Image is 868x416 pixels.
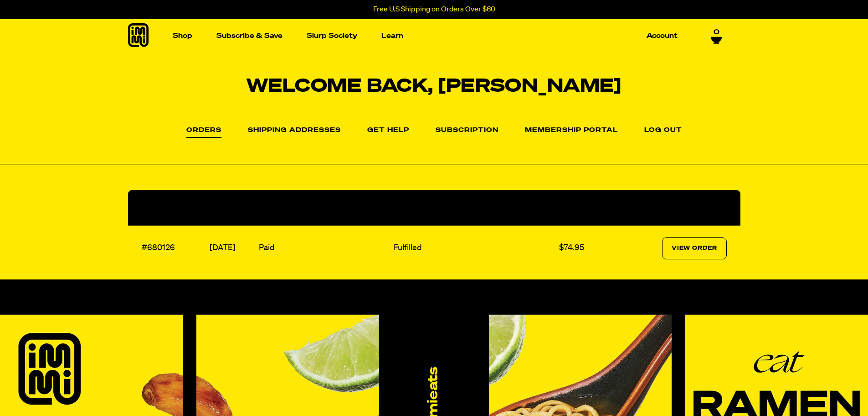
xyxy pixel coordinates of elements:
a: 0 [711,28,722,44]
th: Total [557,190,611,226]
a: Log out [644,127,682,134]
a: Membership Portal [525,127,618,134]
th: Date [207,190,257,226]
a: Shop [169,29,196,43]
p: Free U.S Shipping on Orders Over $60 [373,5,495,14]
a: #680126 [142,244,175,252]
a: Learn [378,29,407,43]
nav: Main navigation [169,19,681,53]
th: Payment Status [257,190,392,226]
th: Order [128,190,207,226]
a: Shipping Addresses [248,127,341,134]
a: Subscribe & Save [213,29,286,43]
td: $74.95 [557,226,611,271]
a: Subscription [436,127,498,134]
td: [DATE] [207,226,257,271]
a: Slurp Society [303,29,361,43]
a: Get Help [367,127,409,134]
th: Fulfillment Status [391,190,557,226]
a: Orders [186,127,221,138]
a: Account [643,29,681,43]
td: Paid [257,226,392,271]
span: 0 [714,28,719,37]
a: View Order [662,237,727,259]
td: Fulfilled [391,226,557,271]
